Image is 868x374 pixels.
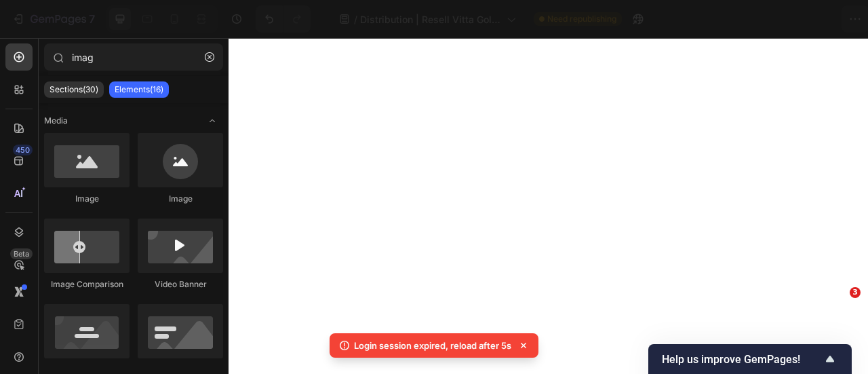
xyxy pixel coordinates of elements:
[789,12,823,26] div: Publish
[138,278,223,291] div: Video Banner
[850,287,861,298] span: 3
[728,5,772,33] button: Save
[89,11,95,27] p: 7
[10,248,33,259] div: Beta
[739,14,762,25] span: Save
[256,5,311,33] div: Undo/Redo
[822,307,854,340] iframe: Intercom live chat
[138,193,223,205] div: Image
[115,84,163,95] p: Elements(16)
[50,84,98,95] p: Sections(30)
[44,115,68,127] span: Media
[662,351,838,367] button: Show survey - Help us improve GemPages!
[44,193,130,205] div: Image
[5,5,101,33] button: 7
[229,38,868,374] iframe: Design area
[201,110,223,132] span: Toggle open
[44,278,130,291] div: Image Comparison
[44,43,223,71] input: Search Sections & Elements
[778,5,835,33] button: Publish
[354,12,357,26] span: /
[547,13,616,25] span: Need republishing
[354,339,511,352] p: Login session expired, reload after 5s
[13,145,33,155] div: 450
[662,353,822,366] span: Help us improve GemPages!
[360,12,501,26] span: Distribution | Resell Vitta Gold Professional Hair Cosmetics and Profit More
